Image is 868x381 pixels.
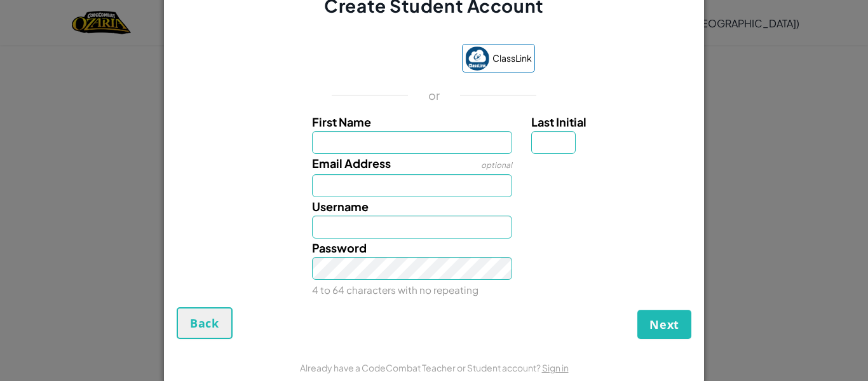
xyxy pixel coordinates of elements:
p: or [428,88,440,103]
img: classlink-logo-small.png [465,46,489,71]
span: Username [312,199,369,214]
a: Sign in [542,362,569,373]
span: Already have a CodeCombat Teacher or Student account? [300,362,542,373]
iframe: Sign in with Google Button [327,46,456,74]
span: Back [190,315,219,331]
span: Last Initial [531,114,587,129]
span: Next [649,317,679,332]
button: Next [637,310,691,339]
span: Password [312,240,367,255]
span: Email Address [312,156,391,170]
span: ClassLink [492,49,532,67]
span: First Name [312,114,371,129]
button: Back [177,307,233,339]
span: optional [481,160,512,170]
small: 4 to 64 characters with no repeating [312,284,478,296]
